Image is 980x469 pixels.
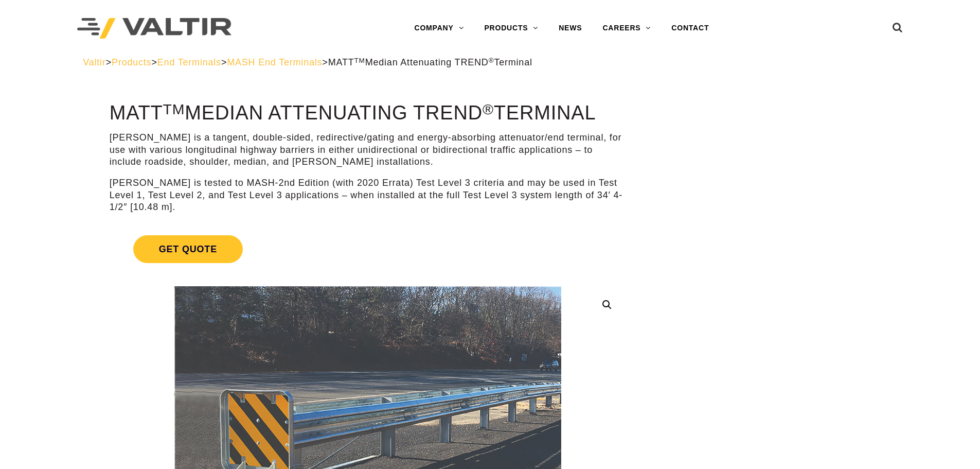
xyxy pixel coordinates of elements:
[133,235,243,263] span: Get Quote
[489,57,494,64] sup: ®
[592,18,661,39] a: CAREERS
[661,18,719,39] a: CONTACT
[110,223,626,275] a: Get Quote
[110,132,626,168] p: [PERSON_NAME] is a tangent, double-sided, redirective/gating and energy-absorbing attenuator/end ...
[157,57,221,67] a: End Terminals
[474,18,548,39] a: PRODUCTS
[483,101,494,117] sup: ®
[163,101,185,117] sup: TM
[77,18,231,39] img: Valtir
[112,57,151,67] a: Products
[328,57,532,67] span: MATT Median Attenuating TREND Terminal
[83,57,897,68] div: > > > >
[548,18,592,39] a: NEWS
[110,102,626,124] h1: MATT Median Attenuating TREND Terminal
[227,57,322,67] a: MASH End Terminals
[83,57,105,67] a: Valtir
[110,177,626,213] p: [PERSON_NAME] is tested to MASH-2nd Edition (with 2020 Errata) Test Level 3 criteria and may be u...
[404,18,474,39] a: COMPANY
[354,57,365,64] sup: TM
